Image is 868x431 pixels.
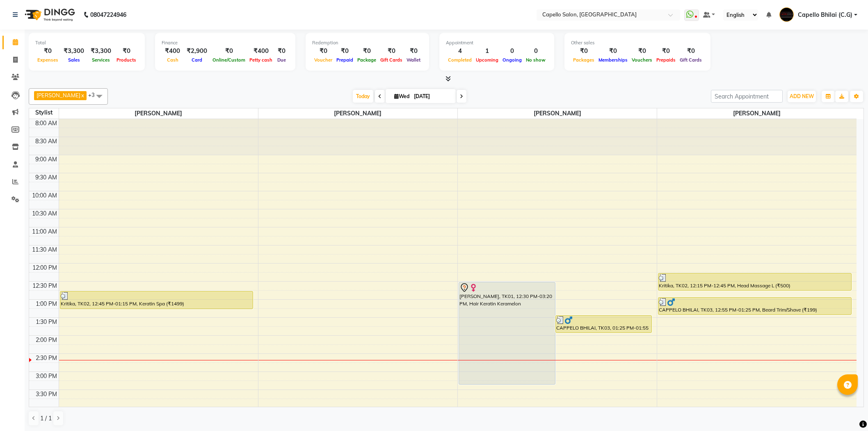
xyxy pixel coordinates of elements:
[34,372,59,381] div: 3:00 PM
[34,354,59,362] div: 2:30 PM
[60,291,253,309] div: Kritika, TK02, 12:45 PM-01:15 PM, Keratin Spa (₹1499)
[275,57,288,63] span: Due
[571,39,704,46] div: Other sales
[334,57,355,63] span: Prepaid
[34,119,59,128] div: 8:00 AM
[312,46,334,56] div: ₹0
[355,57,378,63] span: Package
[35,57,60,63] span: Expenses
[353,90,373,103] span: Today
[30,209,59,218] div: 10:30 AM
[678,46,704,56] div: ₹0
[37,92,80,99] span: [PERSON_NAME]
[779,7,794,22] img: Capello Bhilai (C.G)
[183,46,210,56] div: ₹2,900
[21,3,77,26] img: logo
[446,46,474,56] div: 4
[34,173,59,182] div: 9:30 AM
[458,108,657,119] span: [PERSON_NAME]
[59,108,258,119] span: [PERSON_NAME]
[630,57,654,63] span: Vouchers
[34,390,59,399] div: 3:30 PM
[66,57,82,63] span: Sales
[459,282,555,384] div: [PERSON_NAME], TK01, 12:30 PM-03:20 PM, Hair Keratin Keramelon
[378,57,404,63] span: Gift Cards
[35,39,138,46] div: Total
[474,46,500,56] div: 1
[404,57,423,63] span: Wallet
[790,93,814,99] span: ADD NEW
[596,57,630,63] span: Memberships
[162,46,183,56] div: ₹400
[834,398,860,423] iframe: chat widget
[210,57,247,63] span: Online/Custom
[90,3,126,26] b: 08047224946
[162,39,289,46] div: Finance
[355,46,378,56] div: ₹0
[500,46,524,56] div: 0
[446,57,474,63] span: Completed
[378,46,404,56] div: ₹0
[34,318,59,326] div: 1:30 PM
[658,298,851,314] div: CAPPELO BHILAI, TK03, 12:55 PM-01:25 PM, Beard Trim/Shave (₹199)
[210,46,247,56] div: ₹0
[654,46,678,56] div: ₹0
[404,46,423,56] div: ₹0
[798,11,852,19] span: Capello Bhilai (C.G)
[312,57,334,63] span: Voucher
[312,39,423,46] div: Redemption
[34,300,59,308] div: 1:00 PM
[90,57,112,63] span: Services
[88,92,101,98] span: +3
[30,245,59,254] div: 11:30 AM
[658,273,851,290] div: Kritika, TK02, 12:15 PM-12:45 PM, Head Massage L (₹500)
[30,227,59,236] div: 11:00 AM
[165,57,180,63] span: Cash
[657,108,857,119] span: [PERSON_NAME]
[596,46,630,56] div: ₹0
[258,108,457,119] span: [PERSON_NAME]
[247,46,274,56] div: ₹400
[29,108,59,117] div: Stylist
[788,91,816,102] button: ADD NEW
[114,46,138,56] div: ₹0
[31,282,59,290] div: 12:30 PM
[571,46,596,56] div: ₹0
[411,90,452,103] input: 2025-09-03
[711,90,783,103] input: Search Appointment
[556,316,652,332] div: CAPPELO BHILAI, TK03, 01:25 PM-01:55 PM, Beard Trim/Shave (₹199)
[87,46,114,56] div: ₹3,300
[31,264,59,272] div: 12:00 PM
[274,46,289,56] div: ₹0
[114,57,138,63] span: Products
[678,57,704,63] span: Gift Cards
[34,137,59,146] div: 8:30 AM
[500,57,524,63] span: Ongoing
[34,155,59,164] div: 9:00 AM
[247,57,274,63] span: Petty cash
[474,57,500,63] span: Upcoming
[40,414,52,423] span: 1 / 1
[654,57,678,63] span: Prepaids
[524,57,548,63] span: No show
[392,93,411,99] span: Wed
[80,92,84,99] a: x
[630,46,654,56] div: ₹0
[571,57,596,63] span: Packages
[334,46,355,56] div: ₹0
[190,57,204,63] span: Card
[35,46,60,56] div: ₹0
[30,191,59,200] div: 10:00 AM
[524,46,548,56] div: 0
[60,46,87,56] div: ₹3,300
[34,336,59,344] div: 2:00 PM
[446,39,548,46] div: Appointment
